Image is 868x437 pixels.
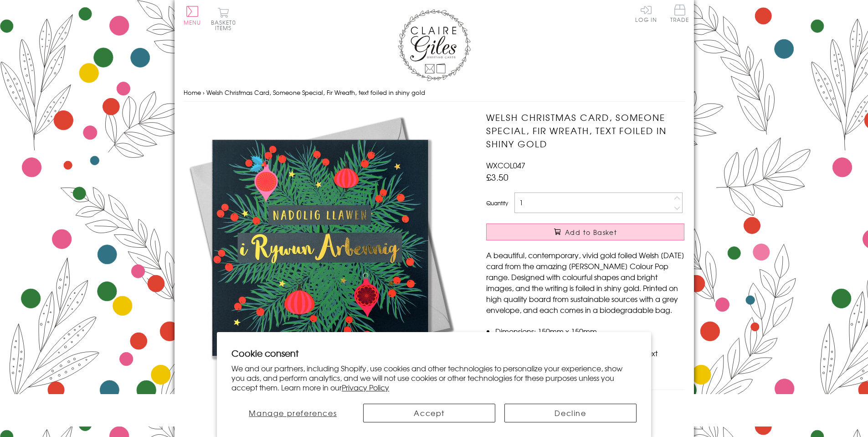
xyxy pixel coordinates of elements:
[635,5,657,22] a: Log In
[486,224,684,240] button: Add to Basket
[206,88,425,97] span: Welsh Christmas Card, Someone Special, Fir Wreath, text foiled in shiny gold
[670,5,689,22] span: Trade
[184,18,201,26] span: Menu
[203,88,205,97] span: ›
[486,199,508,207] label: Quantity
[565,228,617,237] span: Add to Basket
[184,6,201,25] button: Menu
[363,404,495,422] button: Accept
[495,326,684,337] li: Dimensions: 150mm x 150mm
[342,382,389,393] a: Privacy Policy
[486,250,684,315] p: A beautiful, contemporary, vivid gold foiled Welsh [DATE] card from the amazing [PERSON_NAME] Col...
[670,5,689,24] a: Trade
[249,407,337,418] span: Manage preferences
[184,111,457,385] img: Welsh Christmas Card, Someone Special, Fir Wreath, text foiled in shiny gold
[486,160,525,171] span: WXCOL047
[486,171,508,183] span: £3.50
[184,88,201,97] a: Home
[231,347,637,359] h2: Cookie consent
[184,83,685,102] nav: breadcrumbs
[398,9,471,81] img: Claire Giles Greetings Cards
[504,404,637,422] button: Decline
[211,7,236,31] button: Basket0 items
[231,364,637,392] p: We and our partners, including Shopify, use cookies and other technologies to personalize your ex...
[215,18,236,32] span: 0 items
[486,111,684,150] h1: Welsh Christmas Card, Someone Special, Fir Wreath, text foiled in shiny gold
[231,404,354,422] button: Manage preferences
